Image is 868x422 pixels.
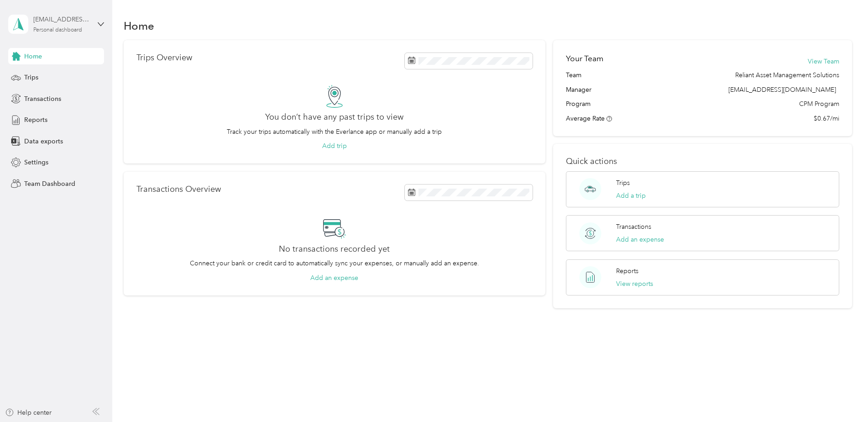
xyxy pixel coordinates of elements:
span: Team Dashboard [24,179,75,189]
h2: No transactions recorded yet [279,244,390,254]
button: View reports [616,279,653,289]
span: Settings [24,158,48,167]
h2: You don’t have any past trips to view [265,112,403,122]
p: Quick actions [566,157,839,166]
span: CPM Program [799,99,839,109]
div: Personal dashboard [33,27,82,33]
button: Help center [5,408,52,417]
span: Manager [566,85,591,95]
p: Transactions Overview [136,185,221,194]
button: View Team [808,57,839,66]
p: Connect your bank or credit card to automatically sync your expenses, or manually add an expense. [190,258,479,268]
iframe: Everlance-gr Chat Button Frame [817,371,868,422]
span: Average Rate [566,115,605,122]
span: $0.67/mi [814,114,839,123]
div: [EMAIL_ADDRESS][DOMAIN_NAME] [33,15,90,24]
span: Trips [24,73,38,82]
button: Add trip [322,141,347,151]
span: Reliant Asset Management Solutions [735,70,839,80]
button: Add a trip [616,191,646,200]
span: Program [566,99,591,109]
h1: Home [124,21,154,31]
span: Team [566,70,581,80]
span: Home [24,52,42,61]
span: [EMAIL_ADDRESS][DOMAIN_NAME] [728,86,836,94]
button: Add an expense [616,235,664,244]
span: Transactions [24,94,61,104]
h2: Your Team [566,53,603,64]
span: Reports [24,115,47,125]
span: Data exports [24,137,63,146]
p: Transactions [616,222,651,232]
p: Reports [616,266,638,276]
p: Trips [616,178,630,188]
p: Trips Overview [136,53,192,63]
p: Track your trips automatically with the Everlance app or manually add a trip [227,127,442,137]
button: Add an expense [310,273,358,283]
